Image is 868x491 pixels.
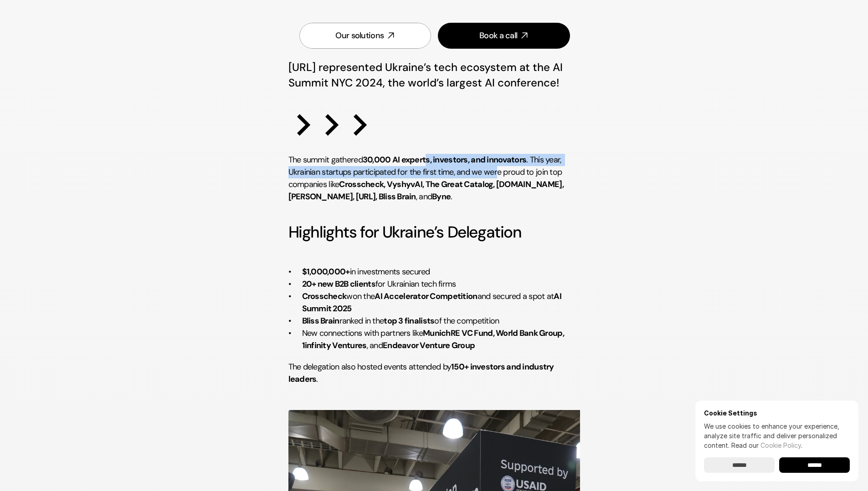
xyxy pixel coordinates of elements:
strong: top 3 finalists [384,315,434,326]
strong: Crosscheck [302,291,347,302]
span: Read our . [731,441,802,449]
p: We use cookies to enhance your experience, analyze site traffic and deliver personalized content. [704,421,850,450]
p: won the and secured a spot at [302,290,580,315]
p: in investments secured [302,266,580,278]
p: ranked in the of the competition [302,315,580,327]
strong: Crosscheck, VyshyvAI, The Great Catalog, [DOMAIN_NAME], [PERSON_NAME], [URL], Bliss Brain [288,179,565,202]
strong: AI Accelerator Competition [375,291,477,302]
p: The delegation also hosted events attended by . [288,361,580,410]
h6: Cookie Settings [704,409,850,417]
h3: Highlights for Ukraine’s Delegation [288,221,580,266]
p: for Ukrainian tech firms [302,278,580,290]
strong: MunichRE VC Fund, World Bank Group, 1infinity Ventures [302,328,566,351]
strong: 20+ new B2B clients [302,278,375,289]
strong: Endeavor Venture Group [383,340,475,351]
p: >>> [288,90,580,154]
p: [URL] represented Ukraine’s tech ecosystem at the AI Summit NYC 2024, the world’s largest AI conf... [288,60,580,90]
a: Cookie Policy [760,441,801,449]
p: The summit gathered . This year, Ukrainian startups participated for the first time, and we were ... [288,154,580,203]
strong: Byne [432,191,451,202]
strong: Bliss Brain [302,315,339,326]
p: New connections with partners like , and [302,327,580,352]
strong: $1,000,000+ [302,266,350,277]
strong: 30,000 AI experts, investors, and innovators [363,154,526,165]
